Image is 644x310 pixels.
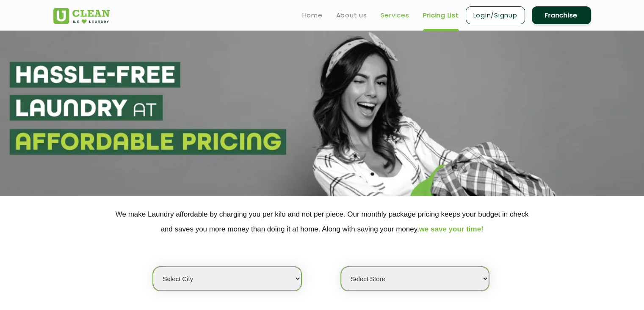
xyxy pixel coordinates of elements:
a: About us [336,10,367,20]
p: We make Laundry affordable by charging you per kilo and not per piece. Our monthly package pricin... [53,207,591,237]
a: Services [381,10,409,20]
a: Home [302,10,323,20]
a: Franchise [532,6,591,24]
a: Pricing List [423,10,459,20]
img: UClean Laundry and Dry Cleaning [53,8,110,24]
span: we save your time! [419,225,484,233]
a: Login/Signup [466,6,525,24]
